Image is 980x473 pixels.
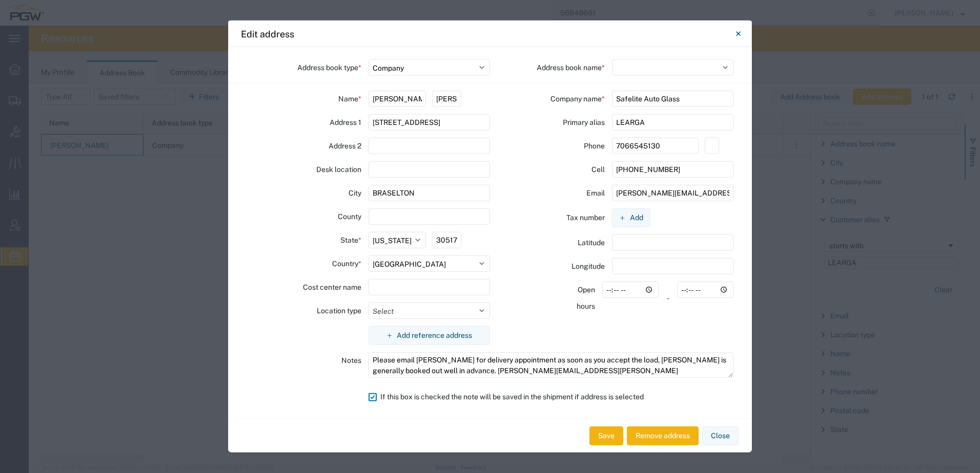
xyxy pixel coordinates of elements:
[578,234,605,251] label: Latitude
[586,185,605,201] label: Email
[349,185,361,201] label: City
[241,27,294,40] h4: Edit address
[297,59,361,76] label: Address book type
[589,426,623,445] button: Save
[627,426,699,445] button: Remove address
[432,91,461,107] input: Last
[340,232,361,248] label: State
[341,352,361,369] label: Notes
[303,279,361,295] label: Cost center name
[369,326,491,345] button: Add reference address
[316,161,361,178] label: Desk location
[537,59,605,76] label: Address book name
[369,388,734,406] label: If this box is checked the note will be saved in the shipment if address is selected
[563,114,605,131] label: Primary alias
[571,258,605,274] label: Longitude
[612,208,650,227] button: Add
[338,208,361,225] label: County
[702,426,739,445] button: Close
[329,138,361,154] label: Address 2
[550,91,605,107] label: Company name
[490,208,612,227] div: Tax number
[591,161,605,178] label: Cell
[584,138,605,154] label: Phone
[559,282,595,314] label: Open hours
[728,24,748,44] button: Close
[432,232,461,248] input: Postal code
[330,114,361,131] label: Address 1
[317,303,361,319] label: Location type
[369,91,426,107] input: First
[665,282,671,314] div: -
[332,255,361,272] label: Country
[338,91,361,107] label: Name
